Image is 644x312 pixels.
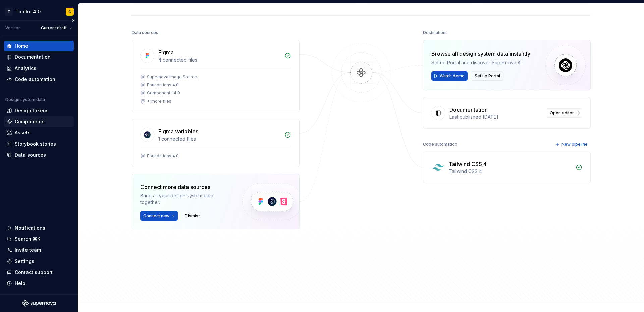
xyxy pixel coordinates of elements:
a: Settings [4,256,74,267]
div: Supernova Image Source [147,74,197,80]
button: Current draft [38,23,75,33]
div: Contact support [15,269,53,276]
div: Set up Portal and discover Supernova AI. [431,59,530,66]
a: Invite team [4,245,74,256]
div: Data sources [15,152,46,158]
a: Data sources [4,150,74,160]
button: Collapse sidebar [68,16,78,25]
span: Connect new [143,213,169,219]
button: Contact support [4,267,74,278]
a: Documentation [4,52,74,63]
div: 1 connected files [158,135,280,142]
div: Destinations [423,28,448,37]
button: Notifications [4,223,74,233]
button: New pipeline [553,140,591,149]
button: Help [4,278,74,289]
div: Analytics [15,65,36,72]
button: TToolko 4.0G [1,4,76,19]
div: Documentation [449,106,488,114]
svg: Supernova Logo [22,300,56,307]
a: Analytics [4,63,74,74]
a: Design tokens [4,105,74,116]
div: Data sources [132,28,158,37]
div: T [5,8,13,16]
div: Connect more data sources [140,183,231,191]
a: Open editor [547,108,582,118]
div: Assets [15,129,31,136]
span: Watch demo [440,73,465,79]
div: Tailwind CSS 4 [449,168,572,175]
button: Set up Portal [472,71,503,81]
div: Code automation [15,76,55,83]
span: Dismiss [185,213,201,219]
div: Code automation [423,140,457,149]
div: Design tokens [15,107,49,114]
div: Version [5,25,21,31]
div: Browse all design system data instantly [431,50,530,58]
span: Set up Portal [475,73,500,79]
a: Figma4 connected filesSupernova Image SourceFoundations 4.0Components 4.0+1more files [132,40,300,112]
div: Last published [DATE] [449,114,543,120]
span: Open editor [550,110,574,116]
button: Connect new [140,211,178,221]
div: + 1 more files [147,99,171,104]
div: Help [15,280,25,287]
span: New pipeline [561,142,588,147]
a: Components [4,116,74,127]
div: G [68,9,71,14]
div: 4 connected files [158,56,280,63]
div: Components 4.0 [147,90,180,96]
div: Components [15,118,45,125]
div: Bring all your design system data together. [140,192,231,206]
div: Foundations 4.0 [147,82,179,88]
a: Home [4,41,74,51]
div: Figma variables [158,127,198,135]
div: Tailwind CSS 4 [449,160,487,168]
div: Figma [158,48,174,56]
div: Design system data [5,97,45,102]
span: Current draft [41,25,67,31]
div: Invite team [15,247,41,253]
a: Assets [4,127,74,138]
div: Toolko 4.0 [15,8,41,15]
a: Storybook stories [4,139,74,149]
div: Search ⌘K [15,236,40,242]
button: Watch demo [431,71,468,81]
button: Dismiss [182,211,204,221]
a: Code automation [4,74,74,85]
div: Storybook stories [15,141,56,147]
div: Settings [15,258,34,265]
div: Documentation [15,54,51,61]
a: Figma variables1 connected filesFoundations 4.0 [132,119,300,167]
div: Home [15,43,28,49]
button: Search ⌘K [4,234,74,244]
div: Notifications [15,225,45,231]
div: Foundations 4.0 [147,153,179,159]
